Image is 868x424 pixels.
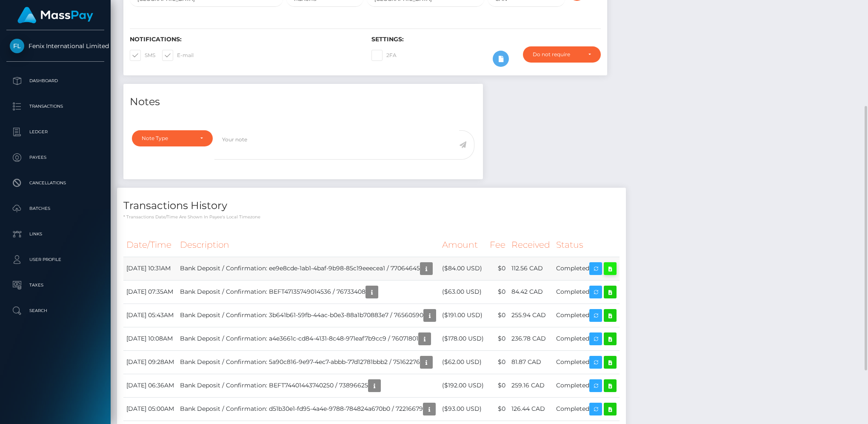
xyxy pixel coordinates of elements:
[177,257,439,280] td: Bank Deposit / Confirmation: ee9e8cde-1ab1-4baf-9b98-85c19eeecea1 / 77064645
[487,350,508,374] td: $0
[553,350,620,374] td: Completed
[123,327,177,350] td: [DATE] 10:08AM
[487,397,508,421] td: $0
[439,257,487,280] td: ($84.00 USD)
[123,233,177,257] th: Date/Time
[177,350,439,374] td: Bank Deposit / Confirmation: 5a90c816-9e97-4ec7-abbb-77d12781bbb2 / 75162276
[130,36,359,43] h6: Notifications:
[508,233,553,257] th: Received
[553,327,620,350] td: Completed
[123,257,177,280] td: [DATE] 10:31AM
[553,397,620,421] td: Completed
[487,257,508,280] td: $0
[10,126,101,138] p: Ledger
[553,304,620,327] td: Completed
[6,275,104,296] a: Taxes
[6,96,104,117] a: Transactions
[10,304,101,317] p: Search
[371,36,600,43] h6: Settings:
[553,233,620,257] th: Status
[10,279,101,292] p: Taxes
[487,280,508,304] td: $0
[10,39,24,53] img: Fenix International Limited
[162,50,194,61] label: E-mail
[10,74,101,87] p: Dashboard
[439,304,487,327] td: ($191.00 USD)
[130,95,477,109] h4: Notes
[523,46,601,63] button: Do not require
[487,374,508,397] td: $0
[6,198,104,219] a: Batches
[439,397,487,421] td: ($93.00 USD)
[123,350,177,374] td: [DATE] 09:28AM
[123,304,177,327] td: [DATE] 05:43AM
[177,280,439,304] td: Bank Deposit / Confirmation: BEFT47135749014536 / 76733408
[508,280,553,304] td: 84.42 CAD
[123,198,620,213] h4: Transactions History
[6,172,104,194] a: Cancellations
[6,223,104,245] a: Links
[142,135,193,142] div: Note Type
[439,350,487,374] td: ($62.00 USD)
[177,374,439,397] td: Bank Deposit / Confirmation: BEFT74401443740250 / 73896625
[487,304,508,327] td: $0
[6,249,104,270] a: User Profile
[177,327,439,350] td: Bank Deposit / Confirmation: a4e3661c-cd84-4131-8c48-971eaf7b9cc9 / 76071801
[553,257,620,280] td: Completed
[130,50,155,61] label: SMS
[553,374,620,397] td: Completed
[177,233,439,257] th: Description
[177,304,439,327] td: Bank Deposit / Confirmation: 3b641b61-59fb-44ac-b0e3-88a1b70883e7 / 76560590
[533,51,581,58] div: Do not require
[123,397,177,421] td: [DATE] 05:00AM
[6,300,104,321] a: Search
[123,374,177,397] td: [DATE] 06:36AM
[6,42,104,50] span: Fenix International Limited
[508,374,553,397] td: 259.16 CAD
[553,280,620,304] td: Completed
[10,253,101,266] p: User Profile
[6,147,104,168] a: Payees
[132,130,213,146] button: Note Type
[6,70,104,92] a: Dashboard
[508,327,553,350] td: 236.78 CAD
[487,233,508,257] th: Fee
[123,214,620,220] p: * Transactions date/time are shown in payee's local timezone
[10,151,101,164] p: Payees
[439,327,487,350] td: ($178.00 USD)
[10,100,101,113] p: Transactions
[508,397,553,421] td: 126.44 CAD
[177,397,439,421] td: Bank Deposit / Confirmation: d51b30e1-fd95-4a4e-9788-784824a670b0 / 72216679
[508,304,553,327] td: 255.94 CAD
[6,121,104,143] a: Ledger
[17,7,93,23] img: MassPay Logo
[487,327,508,350] td: $0
[508,257,553,280] td: 112.56 CAD
[439,374,487,397] td: ($192.00 USD)
[439,233,487,257] th: Amount
[508,350,553,374] td: 81.87 CAD
[10,228,101,241] p: Links
[439,280,487,304] td: ($63.00 USD)
[123,280,177,304] td: [DATE] 07:35AM
[371,50,397,61] label: 2FA
[10,177,101,189] p: Cancellations
[10,202,101,215] p: Batches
